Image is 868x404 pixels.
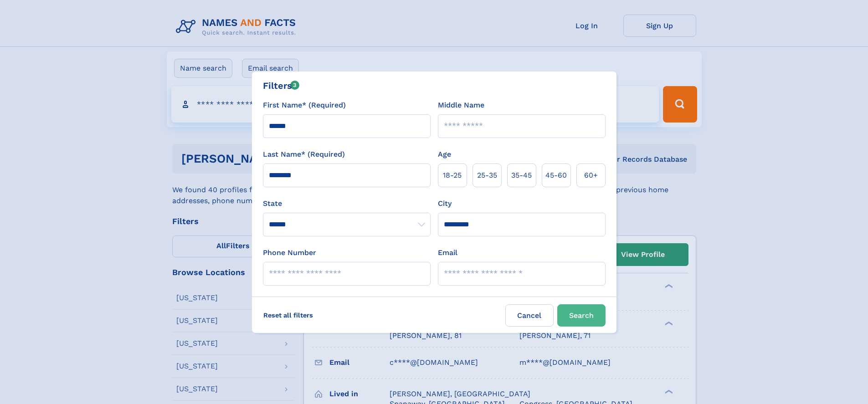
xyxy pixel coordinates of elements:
span: 18‑25 [443,170,462,181]
label: Middle Name [438,100,484,111]
label: Cancel [505,304,554,327]
label: Email [438,247,457,258]
label: State [263,198,431,209]
label: Last Name* (Required) [263,149,345,160]
span: 45‑60 [545,170,567,181]
label: City [438,198,452,209]
label: Reset all filters [257,304,319,326]
label: Phone Number [263,247,316,258]
span: 35‑45 [511,170,532,181]
label: First Name* (Required) [263,100,346,111]
label: Age [438,149,451,160]
span: 60+ [584,170,598,181]
span: 25‑35 [477,170,497,181]
button: Search [557,304,606,327]
div: Filters [263,79,300,92]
